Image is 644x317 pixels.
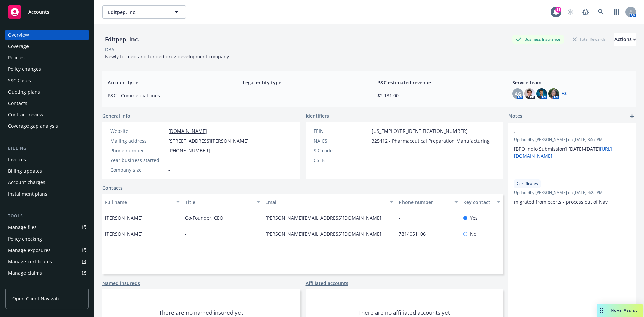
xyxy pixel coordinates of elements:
[470,214,478,221] span: Yes
[372,157,373,164] span: -
[12,295,62,302] span: Open Client Navigator
[5,213,89,219] div: Tools
[8,109,43,120] div: Contract review
[399,231,431,237] a: 7814051106
[524,88,535,99] img: photo
[243,79,361,86] span: Legal entity type
[514,170,613,177] span: -
[102,112,130,119] span: General info
[314,127,369,135] div: FEIN
[105,46,117,53] div: DBA: -
[265,199,386,206] div: Email
[168,147,210,154] span: [PHONE_NUMBER]
[563,5,577,19] a: Start snowing
[5,64,89,74] a: Policy changes
[377,92,496,99] span: $2,131.00
[5,245,89,256] a: Manage exposures
[514,199,608,205] span: migrated from ecerts - process out of Nav
[594,5,608,19] a: Search
[8,256,52,267] div: Manage certificates
[512,79,631,86] span: Service team
[8,98,28,109] div: Contacts
[536,88,547,99] img: photo
[377,79,496,86] span: P&C estimated revenue
[108,79,226,86] span: Account type
[265,215,387,221] a: [PERSON_NAME][EMAIL_ADDRESS][DOMAIN_NAME]
[314,137,369,144] div: NAICS
[614,33,636,46] button: Actions
[265,231,387,237] a: [PERSON_NAME][EMAIL_ADDRESS][DOMAIN_NAME]
[512,35,564,43] div: Business Insurance
[8,87,40,97] div: Quoting plans
[8,222,37,233] div: Manage files
[579,5,592,19] a: Report a Bug
[5,98,89,109] a: Contacts
[514,128,613,136] span: -
[5,268,89,278] a: Manage claims
[28,9,49,15] span: Accounts
[110,157,166,164] div: Year business started
[102,280,140,287] a: Named insureds
[5,3,89,21] a: Accounts
[8,154,26,165] div: Invoices
[8,189,47,199] div: Installment plans
[610,5,623,19] a: Switch app
[5,166,89,176] a: Billing updates
[358,309,450,317] span: There are no affiliated accounts yet
[597,304,605,317] div: Drag to move
[102,35,142,44] div: Editpep, Inc.
[8,30,29,40] div: Overview
[399,215,406,221] a: -
[8,75,31,86] div: SSC Cases
[168,166,170,173] span: -
[5,154,89,165] a: Invoices
[517,181,538,187] span: Certificates
[102,194,182,210] button: Full name
[8,52,25,63] div: Policies
[8,64,41,74] div: Policy changes
[108,9,166,16] span: Editpep, Inc.
[5,177,89,188] a: Account charges
[168,157,170,164] span: -
[110,166,166,173] div: Company size
[8,245,51,256] div: Manage exposures
[396,194,460,210] button: Phone number
[243,92,361,99] span: -
[168,137,249,144] span: [STREET_ADDRESS][PERSON_NAME]
[110,127,166,135] div: Website
[514,145,631,159] p: [BPO Indio Submission] [DATE]-[DATE]
[5,189,89,199] a: Installment plans
[372,137,490,144] span: 325412 - Pharmaceutical Preparation Manufacturing
[5,75,89,86] a: SSC Cases
[514,137,631,143] span: Updated by [PERSON_NAME] on [DATE] 3:57 PM
[5,256,89,267] a: Manage certificates
[508,112,522,120] span: Notes
[5,41,89,52] a: Coverage
[569,35,609,43] div: Total Rewards
[105,214,143,221] span: [PERSON_NAME]
[5,222,89,233] a: Manage files
[5,30,89,40] a: Overview
[8,279,40,290] div: Manage BORs
[5,87,89,97] a: Quoting plans
[306,112,329,119] span: Identifiers
[5,121,89,131] a: Coverage gap analysis
[628,112,636,120] a: add
[8,166,42,176] div: Billing updates
[314,157,369,164] div: CSLB
[5,279,89,290] a: Manage BORs
[182,194,263,210] button: Title
[514,190,631,196] span: Updated by [PERSON_NAME] on [DATE] 4:25 PM
[102,5,186,19] button: Editpep, Inc.
[614,33,636,46] div: Actions
[8,121,58,131] div: Coverage gap analysis
[611,307,637,313] span: Nova Assist
[562,92,567,96] a: +3
[399,199,450,206] div: Phone number
[110,137,166,144] div: Mailing address
[470,230,476,237] span: No
[185,230,187,237] span: -
[5,233,89,244] a: Policy checking
[108,92,226,99] span: P&C - Commercial lines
